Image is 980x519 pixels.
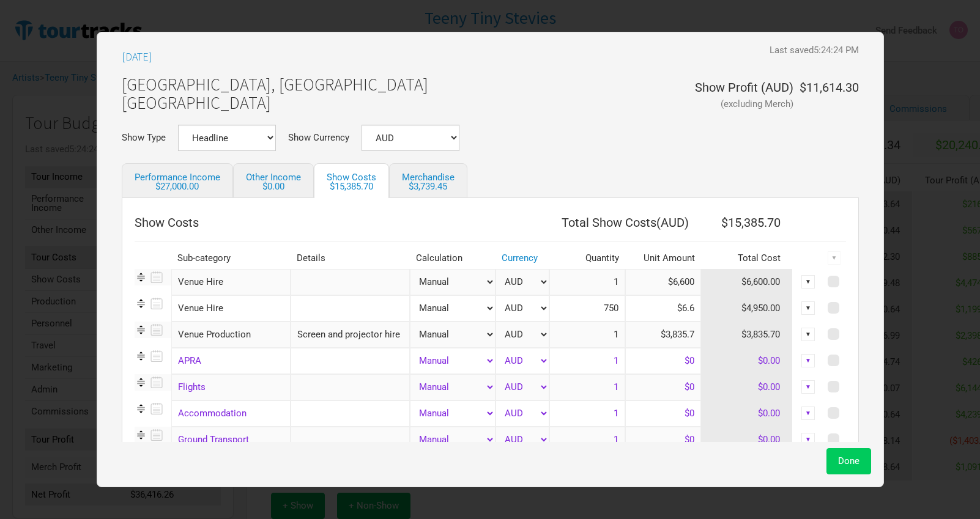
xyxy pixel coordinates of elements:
[410,248,496,269] th: Calculation
[801,380,815,394] div: ▼
[801,354,815,367] div: ▼
[171,348,291,374] div: APRA
[135,350,147,363] img: Re-order
[135,182,220,191] div: $27,000.00
[801,328,815,341] div: ▼
[288,133,349,142] label: Show Currency
[701,427,793,453] td: $0.00
[389,163,467,198] a: Merchandise$3,739.45
[327,182,376,191] div: $15,385.70
[291,248,410,269] th: Details
[801,275,815,289] div: ▼
[695,81,793,94] div: Show Profit ( AUD )
[502,252,538,263] a: Currency
[171,248,291,269] th: Sub-category
[314,163,389,198] a: Show Costs$15,385.70
[233,163,314,198] a: Other Income$0.00
[793,81,859,107] div: $11,614.30
[135,402,147,415] img: Re-order
[122,133,166,142] label: Show Type
[122,51,152,63] h3: [DATE]
[770,46,859,55] div: Last saved 5:24:24 PM
[135,271,147,284] img: Re-order
[122,75,428,113] h1: [GEOGRAPHIC_DATA], [GEOGRAPHIC_DATA] [GEOGRAPHIC_DATA]
[246,182,301,191] div: $0.00
[701,400,793,427] td: $0.00
[171,374,291,400] div: Flights
[701,248,793,269] th: Total Cost
[135,215,199,230] span: Show Costs
[549,210,701,235] th: Total Show Costs ( AUD )
[171,322,291,348] div: Venue Production
[701,374,793,400] td: $0.00
[135,429,147,441] img: Re-order
[701,210,793,235] th: $15,385.70
[171,400,291,427] div: Accommodation
[135,323,147,336] img: Re-order
[402,182,455,191] div: $3,739.45
[122,163,233,198] a: Performance Income$27,000.00
[801,433,815,446] div: ▼
[171,427,291,453] div: Ground Transport
[826,448,871,474] button: Done
[625,248,701,269] th: Unit Amount
[291,322,410,348] input: Screen and projector hire
[701,322,793,348] td: $3,835.70
[801,407,815,420] div: ▼
[171,269,291,295] div: Venue Hire
[838,455,859,466] span: Done
[135,376,147,389] img: Re-order
[171,295,291,322] div: Venue Hire
[135,297,147,310] img: Re-order
[549,248,625,269] th: Quantity
[828,251,841,265] div: ▼
[701,348,793,374] td: $0.00
[695,100,793,109] div: (excluding Merch)
[801,301,815,315] div: ▼
[701,269,793,295] td: $6,600.00
[701,295,793,322] td: $4,950.00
